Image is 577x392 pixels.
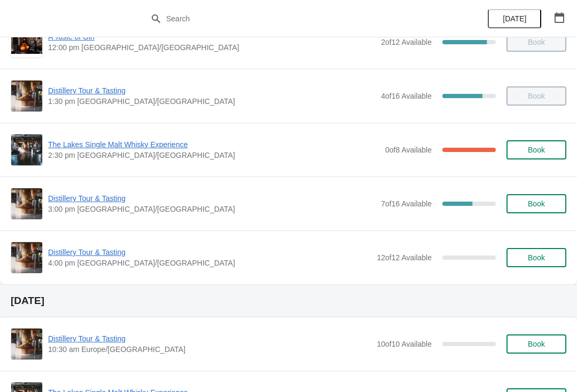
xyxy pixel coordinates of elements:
[166,9,433,28] input: Search
[11,242,42,273] img: Distillery Tour & Tasting | | 4:00 pm Europe/London
[381,92,432,100] span: 4 of 16 Available
[48,333,371,344] span: Distillery Tour & Tasting
[506,140,566,159] button: Book
[377,253,432,262] span: 12 of 12 Available
[48,96,376,107] span: 1:30 pm [GEOGRAPHIC_DATA]/[GEOGRAPHIC_DATA]
[48,204,376,214] span: 3:00 pm [GEOGRAPHIC_DATA]/[GEOGRAPHIC_DATA]
[48,42,376,53] span: 12:00 pm [GEOGRAPHIC_DATA]/[GEOGRAPHIC_DATA]
[528,146,545,154] span: Book
[506,194,566,213] button: Book
[48,139,380,150] span: The Lakes Single Malt Whisky Experience
[48,193,376,204] span: Distillery Tour & Tasting
[11,30,42,54] img: A Taste of Gin | | 12:00 pm Europe/London
[48,85,376,96] span: Distillery Tour & Tasting
[11,329,42,359] img: Distillery Tour & Tasting | | 10:30 am Europe/London
[528,253,545,262] span: Book
[48,150,380,161] span: 2:30 pm [GEOGRAPHIC_DATA]/[GEOGRAPHIC_DATA]
[506,248,566,267] button: Book
[377,340,432,348] span: 10 of 10 Available
[48,258,371,268] span: 4:00 pm [GEOGRAPHIC_DATA]/[GEOGRAPHIC_DATA]
[488,9,541,28] button: [DATE]
[48,344,371,355] span: 10:30 am Europe/[GEOGRAPHIC_DATA]
[11,134,42,165] img: The Lakes Single Malt Whisky Experience | | 2:30 pm Europe/London
[11,295,566,306] h2: [DATE]
[381,38,432,46] span: 2 of 12 Available
[48,247,371,258] span: Distillery Tour & Tasting
[528,199,545,208] span: Book
[381,199,432,208] span: 7 of 16 Available
[11,188,42,219] img: Distillery Tour & Tasting | | 3:00 pm Europe/London
[11,81,42,111] img: Distillery Tour & Tasting | | 1:30 pm Europe/London
[528,340,545,348] span: Book
[506,334,566,354] button: Book
[385,146,432,154] span: 0 of 8 Available
[503,14,526,23] span: [DATE]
